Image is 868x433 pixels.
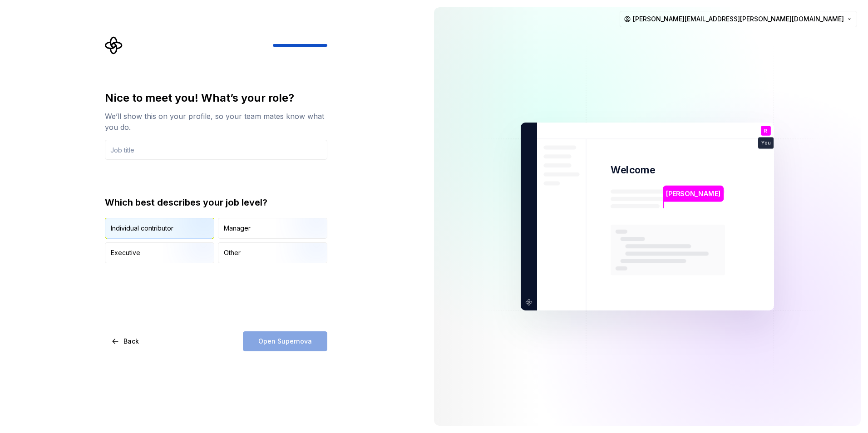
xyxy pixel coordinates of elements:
button: Back [105,331,147,351]
div: Executive [111,248,140,257]
p: R [764,128,767,133]
div: Manager [224,224,251,233]
p: You [761,141,770,146]
p: [PERSON_NAME] [666,189,720,199]
div: Which best describes your job level? [105,196,327,209]
div: Other [224,248,241,257]
div: Individual contributor [111,224,173,233]
div: We’ll show this on your profile, so your team mates know what you do. [105,111,327,133]
div: Nice to meet you! What’s your role? [105,91,327,105]
p: Welcome [611,163,655,177]
span: Back [123,337,139,346]
input: Job title [105,140,327,160]
span: [PERSON_NAME][EMAIL_ADDRESS][PERSON_NAME][DOMAIN_NAME] [633,15,844,24]
svg: Supernova Logo [105,36,123,54]
button: [PERSON_NAME][EMAIL_ADDRESS][PERSON_NAME][DOMAIN_NAME] [620,11,857,27]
